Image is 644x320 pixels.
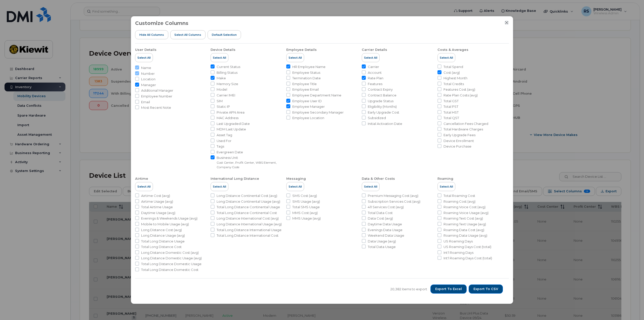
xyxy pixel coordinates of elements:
[292,205,320,209] span: Total SMS Usage
[368,210,393,215] span: Total Data Cost
[213,56,226,60] span: Select All
[444,216,483,221] span: Roaming Text Cost (avg)
[217,76,226,81] span: Make
[217,104,230,109] span: Static IP
[135,48,156,52] div: User Details
[364,56,377,60] span: Select All
[292,93,341,98] span: Employee Department Name
[217,127,246,132] span: MDM Last Update
[217,133,232,137] span: Asset Tag
[141,233,185,238] span: Long Distance Usage (avg)
[292,116,324,120] span: Employee Location
[292,87,319,92] span: Employee Email
[440,56,453,60] span: Select All
[141,100,150,104] span: Email
[444,70,460,75] span: Cost (avg)
[286,176,306,181] div: Messaging
[444,82,464,86] span: Total Credits
[141,239,185,244] span: Total Long Distance Usage
[473,287,498,291] span: Export to CSV
[368,205,404,209] span: 411 Services Cost (avg)
[444,144,471,149] span: Device Purchase
[444,116,459,120] span: Total QST
[292,193,317,198] span: SMS Cost (avg)
[437,53,455,62] button: Select All
[368,82,382,86] span: Features
[368,64,379,69] span: Carrier
[217,110,245,115] span: Private APN Area
[292,70,320,75] span: Employee Status
[444,99,459,103] span: Total GST
[444,239,473,244] span: US Roaming Days
[217,205,280,209] span: Total Long Distance Continental Usage
[292,99,322,103] span: Employee User ID
[141,262,202,266] span: Total Long Distance Domestic Usage
[368,116,386,120] span: Subsidized
[437,182,455,191] button: Select All
[362,53,380,62] button: Select All
[368,104,397,109] span: Eligibility (Months)
[141,210,175,215] span: Daytime Usage (avg)
[469,285,503,294] button: Export to CSV
[289,185,302,189] span: Select All
[368,216,393,221] span: Data Cost (avg)
[368,121,402,126] span: Initial Activation Date
[292,76,321,81] span: Termination Date
[368,228,403,232] span: Evenings Data Usage
[292,64,326,69] span: HR Employee Name
[444,256,492,261] span: Int'l Roaming Days Cost (total)
[286,53,304,62] button: Select All
[444,250,473,255] span: Int'l Roaming Days
[368,93,396,98] span: Contract Balance
[437,48,468,52] div: Costs & Averages
[437,176,453,181] div: Roaming
[444,121,488,126] span: Cancellation Fees Charged
[444,244,491,249] span: US Roaming Days Cost (total)
[135,30,168,39] button: Hide All Columns
[217,199,280,204] span: Long Distance Continental Usage (avg)
[217,99,223,103] span: SIM
[217,233,278,238] span: Total Long Distance International Cost
[435,287,462,291] span: Export to Excel
[217,216,279,221] span: Long Distance International Cost (avg)
[444,222,486,227] span: Roaming Text Usage (avg)
[141,205,173,209] span: Total Airtime Usage
[368,76,383,81] span: Rate Plan
[362,182,380,191] button: Select All
[444,87,475,92] span: Features Cost (avg)
[289,56,302,60] span: Select All
[217,155,282,160] span: Business Unit
[292,210,318,215] span: MMS Cost (avg)
[444,93,478,98] span: Rate Plan Costs (avg)
[444,228,484,232] span: Roaming Data Cost (avg)
[137,56,151,60] span: Select All
[444,127,483,132] span: Total Hardware Charges
[217,121,250,126] span: Last Upgraded Date
[430,285,467,294] button: Export to Excel
[368,233,404,238] span: Weekend Data Usage
[622,298,640,316] iframe: Messenger Launcher
[208,30,241,39] button: Default Selection
[135,53,153,62] button: Select All
[217,138,231,143] span: Used For
[211,182,228,191] button: Select All
[141,105,171,110] span: Most Recent Note
[174,33,201,37] span: Select all Columns
[141,88,173,93] span: Additional Manager
[362,176,395,181] div: Data & Other Costs
[141,216,197,221] span: Evenings & Weekends Usage (avg)
[217,82,238,86] span: Memory Size
[444,133,475,137] span: Early Upgrade Fees
[141,250,199,255] span: Long Distance Domestic Cost (avg)
[141,199,173,204] span: Airtime Usage (avg)
[217,210,277,215] span: Total Long Distance Continental Cost
[444,64,463,69] span: Total Spend
[217,222,282,227] span: Long Distance International Usage (avg)
[211,176,259,181] div: International Long Distance
[217,161,277,169] small: Cost Center, Profit Center, WBS Element, Company Code
[135,20,188,26] h3: Customize Columns
[141,71,155,76] span: Number
[135,182,153,191] button: Select All
[444,193,475,198] span: Total Roaming Cost
[368,222,402,227] span: Daytime Data Usage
